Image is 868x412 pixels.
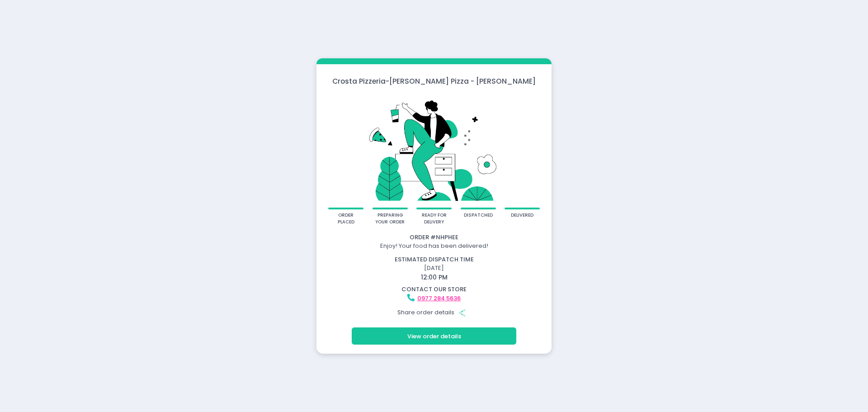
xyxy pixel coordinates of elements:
[511,212,533,219] div: delivered
[420,212,449,225] div: ready for delivery
[421,273,448,282] span: 12:00 PM
[316,76,552,86] div: Crosta Pizzeria - [PERSON_NAME] Pizza - [PERSON_NAME]
[312,255,556,282] div: [DATE]
[464,212,493,219] div: dispatched
[318,285,550,294] div: contact our store
[318,255,550,264] div: estimated dispatch time
[375,212,405,225] div: preparing your order
[318,233,550,242] div: Order # NHPHEE
[331,212,361,225] div: order placed
[318,242,550,251] div: Enjoy! Your food has been delivered!
[352,327,516,345] button: View order details
[417,294,461,303] a: 0977 284 5636
[328,92,540,208] img: talkie
[318,304,550,321] div: Share order details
